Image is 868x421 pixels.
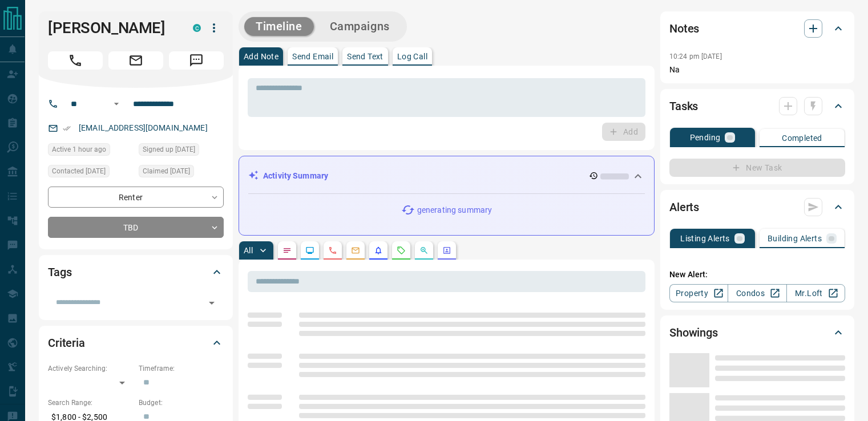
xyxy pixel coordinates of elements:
[669,97,698,115] h2: Tasks
[244,52,278,60] p: Add Note
[782,134,822,142] p: Completed
[669,269,845,281] p: New Alert:
[52,165,106,177] span: Contacted [DATE]
[374,246,383,255] svg: Listing Alerts
[786,284,845,302] a: Mr.Loft
[669,64,845,76] p: Na
[48,334,85,352] h2: Criteria
[169,51,224,70] span: Message
[48,217,224,238] div: TBD
[728,284,786,302] a: Condos
[193,24,201,32] div: condos.ca
[351,246,360,255] svg: Emails
[244,246,253,254] p: All
[397,246,406,255] svg: Requests
[52,144,106,155] span: Active 1 hour ago
[397,52,427,60] p: Log Call
[442,246,451,255] svg: Agent Actions
[108,51,163,70] span: Email
[417,204,492,216] p: generating summary
[680,234,730,242] p: Listing Alerts
[669,323,718,342] h2: Showings
[669,92,845,120] div: Tasks
[669,15,845,42] div: Notes
[139,363,224,374] p: Timeframe:
[328,246,337,255] svg: Calls
[143,165,190,177] span: Claimed [DATE]
[318,17,401,36] button: Campaigns
[669,284,728,302] a: Property
[48,19,176,37] h1: [PERSON_NAME]
[48,187,224,208] div: Renter
[139,165,224,181] div: Wed Oct 08 2025
[143,144,195,155] span: Signed up [DATE]
[669,52,722,60] p: 10:24 pm [DATE]
[48,165,133,181] div: Wed Oct 08 2025
[690,133,721,141] p: Pending
[48,398,133,408] p: Search Range:
[139,143,224,159] div: Wed Oct 08 2025
[419,246,429,255] svg: Opportunities
[204,295,220,311] button: Open
[292,52,333,60] p: Send Email
[48,363,133,374] p: Actively Searching:
[669,319,845,346] div: Showings
[248,165,645,187] div: Activity Summary
[669,193,845,221] div: Alerts
[768,234,822,242] p: Building Alerts
[110,97,123,111] button: Open
[48,51,103,70] span: Call
[263,170,328,182] p: Activity Summary
[48,329,224,357] div: Criteria
[139,398,224,408] p: Budget:
[63,124,71,132] svg: Email Verified
[305,246,314,255] svg: Lead Browsing Activity
[669,19,699,38] h2: Notes
[48,263,71,281] h2: Tags
[347,52,383,60] p: Send Text
[48,143,133,159] div: Tue Oct 14 2025
[282,246,292,255] svg: Notes
[244,17,314,36] button: Timeline
[79,123,208,132] a: [EMAIL_ADDRESS][DOMAIN_NAME]
[669,198,699,216] h2: Alerts
[48,258,224,286] div: Tags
